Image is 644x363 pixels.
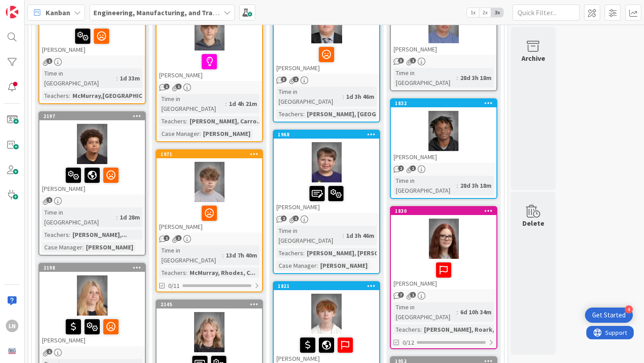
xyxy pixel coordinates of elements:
div: LN [6,320,18,332]
span: : [186,116,187,126]
span: : [186,268,187,278]
div: Time in [GEOGRAPHIC_DATA] [394,68,457,88]
a: 2197[PERSON_NAME]Time in [GEOGRAPHIC_DATA]:1d 28mTeachers:[PERSON_NAME],...Case Manager:[PERSON_N... [38,111,146,256]
span: : [457,307,458,317]
img: avatar [6,345,18,357]
div: Case Manager [42,242,82,252]
div: [PERSON_NAME] [391,43,496,55]
span: 1 [293,76,299,82]
span: : [116,73,118,83]
div: [PERSON_NAME], Carro... [187,116,264,126]
a: 1830[PERSON_NAME]Time in [GEOGRAPHIC_DATA]:6d 10h 34mTeachers:[PERSON_NAME], Roark, Watso...0/12 [390,206,497,349]
div: Teachers [159,268,186,278]
div: [PERSON_NAME] [39,25,145,55]
div: 2198 [39,264,145,272]
div: Teachers [394,325,420,334]
span: 1 [293,215,299,221]
div: 2145 [157,300,262,308]
a: 1968[PERSON_NAME]Time in [GEOGRAPHIC_DATA]:1d 3h 46mTeachers:[PERSON_NAME], [PERSON_NAME], L...Ca... [273,130,380,274]
div: 13d 7h 40m [224,250,259,260]
a: 1971[PERSON_NAME]Time in [GEOGRAPHIC_DATA]:13d 7h 40mTeachers:McMurray, Rhodes, C...0/11 [156,149,263,292]
div: Time in [GEOGRAPHIC_DATA] [394,176,457,195]
span: : [343,231,344,241]
div: [PERSON_NAME],... [70,230,129,240]
span: : [457,181,458,190]
span: 7 [398,292,404,298]
span: : [420,325,422,334]
span: : [69,91,70,101]
span: 1x [467,8,479,17]
span: 1 [176,84,182,89]
div: 1821 [278,283,379,289]
div: [PERSON_NAME] [274,182,379,213]
div: 1830 [395,208,496,214]
span: 1 [410,165,416,171]
span: : [222,250,224,260]
span: : [69,230,70,240]
span: 1 [164,84,169,89]
div: [PERSON_NAME] [274,43,379,74]
div: 1968 [278,131,379,138]
div: 2197 [43,113,145,119]
div: Open Get Started checklist, remaining modules: 4 [585,308,633,323]
span: 1 [176,235,182,241]
div: 6d 10h 34m [458,307,494,317]
span: : [343,92,344,101]
span: 2 [281,215,287,221]
div: 4 [625,305,633,313]
div: [PERSON_NAME], Roark, Watso... [422,325,522,334]
input: Quick Filter... [513,4,580,21]
div: McMurray,[GEOGRAPHIC_DATA], ... [70,91,174,101]
div: Archive [521,53,545,63]
div: 1d 28m [118,212,142,222]
div: 2198[PERSON_NAME] [39,264,145,346]
span: 3 [398,58,404,63]
div: 1d 3h 46m [344,231,377,241]
div: [PERSON_NAME], [GEOGRAPHIC_DATA]... [305,109,425,119]
div: Time in [GEOGRAPHIC_DATA] [159,94,225,114]
div: 2197[PERSON_NAME] [39,112,145,194]
div: Case Manager [276,261,317,270]
div: McMurray, Rhodes, C... [187,268,258,278]
div: [PERSON_NAME], [PERSON_NAME], L... [305,248,419,258]
div: 2145 [161,301,262,308]
span: : [317,261,318,270]
div: [PERSON_NAME] [39,316,145,346]
span: 3 [281,76,287,82]
div: 1830[PERSON_NAME] [391,207,496,289]
span: 1 [410,58,416,63]
div: 1832[PERSON_NAME] [391,99,496,163]
div: 1d 3h 46m [344,92,377,101]
span: : [82,242,84,252]
div: Delete [522,218,544,228]
div: 1d 4h 21m [227,99,259,109]
div: Time in [GEOGRAPHIC_DATA] [276,226,343,245]
span: 1 [164,235,169,241]
div: 1968 [274,131,379,139]
div: Teachers [276,248,303,258]
span: 1 [47,349,52,355]
div: Time in [GEOGRAPHIC_DATA] [159,245,222,265]
div: Time in [GEOGRAPHIC_DATA] [276,87,343,106]
span: 1 [47,197,52,203]
div: [PERSON_NAME] [391,259,496,289]
div: Time in [GEOGRAPHIC_DATA] [42,68,116,88]
div: Teachers [159,116,186,126]
div: [PERSON_NAME] [157,202,262,232]
span: 0/12 [402,338,414,347]
div: Teachers [42,230,69,240]
b: Engineering, Manufacturing, and Transportation [93,8,252,17]
div: [PERSON_NAME] [391,151,496,163]
div: [PERSON_NAME] [39,164,145,194]
span: 0/11 [168,281,180,291]
div: 2197 [39,112,145,120]
div: Get Started [592,311,626,320]
span: : [225,99,227,109]
div: 1d 33m [118,73,142,83]
div: 2198 [43,265,145,271]
div: [PERSON_NAME] [318,261,370,270]
div: 1968[PERSON_NAME] [274,131,379,213]
div: Case Manager [159,129,199,139]
div: [PERSON_NAME] [201,129,253,139]
span: Kanban [46,7,70,18]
